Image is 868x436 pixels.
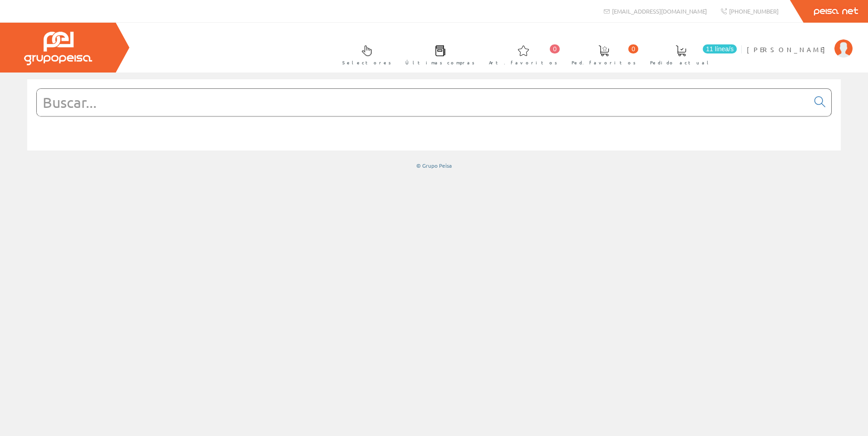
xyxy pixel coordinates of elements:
span: Art. favoritos [489,58,557,67]
img: Grupo Peisa [24,32,92,65]
span: 11 línea/s [703,44,737,53]
span: 0 [550,44,560,53]
span: 0 [628,44,638,53]
div: © Grupo Peisa [27,162,841,170]
span: Pedido actual [650,58,712,67]
span: Últimas compras [405,58,475,67]
span: [PHONE_NUMBER] [729,7,779,15]
input: Buscar... [37,89,809,116]
span: [PERSON_NAME] [747,45,830,54]
a: Últimas compras [396,38,479,71]
span: Ped. favoritos [572,58,636,67]
a: Selectores [333,38,396,71]
span: [EMAIL_ADDRESS][DOMAIN_NAME] [612,7,707,15]
span: Selectores [342,58,391,67]
a: [PERSON_NAME] [747,38,853,46]
a: 11 línea/s Pedido actual [641,38,739,71]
